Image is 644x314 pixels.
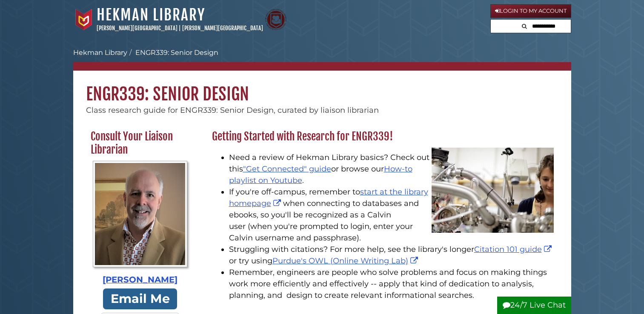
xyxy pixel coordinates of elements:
h2: Getting Started with Research for ENGR339! [208,130,558,143]
a: [PERSON_NAME][GEOGRAPHIC_DATA] [97,25,177,31]
nav: breadcrumb [73,48,571,71]
li: If you're off-campus, remember to when connecting to databases and ebooks, so you'll be recognize... [229,186,554,244]
a: Profile Photo [PERSON_NAME] [91,161,190,286]
span: | [179,25,181,31]
a: Email Me [103,288,177,309]
button: Search [519,20,530,31]
img: Profile Photo [93,161,187,267]
img: Calvin University [73,9,94,30]
img: Calvin Theological Seminary [265,9,286,30]
p: Remember, engineers are people who solve problems and focus on making things work more efficientl... [229,267,554,301]
div: [PERSON_NAME] [91,274,190,286]
a: Purdue's OWL (Online Writing Lab) [272,256,420,265]
i: Search [522,23,527,29]
button: 24/7 Live Chat [497,297,571,314]
a: Hekman Library [97,6,205,24]
a: Citation 101 guide [474,245,554,254]
a: Hekman Library [73,49,127,57]
a: How-to playlist on Youtube [229,164,412,185]
a: start at the library homepage [229,187,428,208]
li: Need a review of Hekman Library basics? Check out this or browse our . [229,152,554,186]
span: Class research guide for ENGR339: Senior Design, curated by liaison librarian [86,106,379,115]
h2: Consult Your Liaison Librarian [86,130,194,157]
h1: ENGR339: Senior Design [73,71,571,105]
a: [PERSON_NAME][GEOGRAPHIC_DATA] [182,25,263,31]
li: Struggling with citations? For more help, see the library's longer or try using [229,244,554,267]
a: "Get Connected" guide [243,164,331,174]
a: ENGR339: Senior Design [135,49,218,57]
a: Login to My Account [490,4,571,18]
